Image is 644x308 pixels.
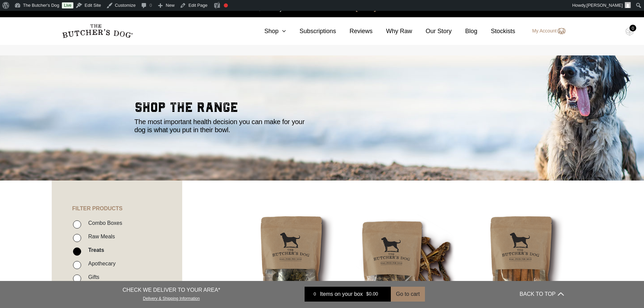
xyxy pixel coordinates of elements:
[143,294,200,301] a: Delivery & Shipping Information
[477,27,515,36] a: Stockists
[135,101,510,118] h2: shop the range
[366,291,378,297] bdi: 0.00
[310,291,320,298] div: 0
[62,2,73,8] a: Live
[85,245,104,255] label: Treats
[85,218,122,228] label: Combo Boxes
[224,3,228,7] div: Focus keyphrase not set
[629,25,636,31] div: 0
[633,4,637,12] a: close
[85,259,116,268] label: Apothecary
[320,290,363,298] span: Items on your box
[412,27,452,36] a: Our Story
[135,118,314,134] p: The most important health decision you can make for your dog is what you put in their bowl.
[525,27,565,35] a: My Account
[520,286,564,302] button: BACK TO TOP
[336,27,373,36] a: Reviews
[366,291,369,297] span: $
[587,3,623,8] span: [PERSON_NAME]
[391,287,425,302] button: Go to cart
[85,273,99,282] label: Gifts
[251,27,286,36] a: Shop
[452,27,477,36] a: Blog
[52,181,182,212] h4: FILTER PRODUCTS
[122,286,220,294] p: CHECK WE DELIVER TO YOUR AREA*
[373,27,412,36] a: Why Raw
[625,27,634,36] img: TBD_Cart-Empty.png
[85,232,115,241] label: Raw Meals
[305,287,391,302] a: 0 Items on your box $0.00
[286,27,336,36] a: Subscriptions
